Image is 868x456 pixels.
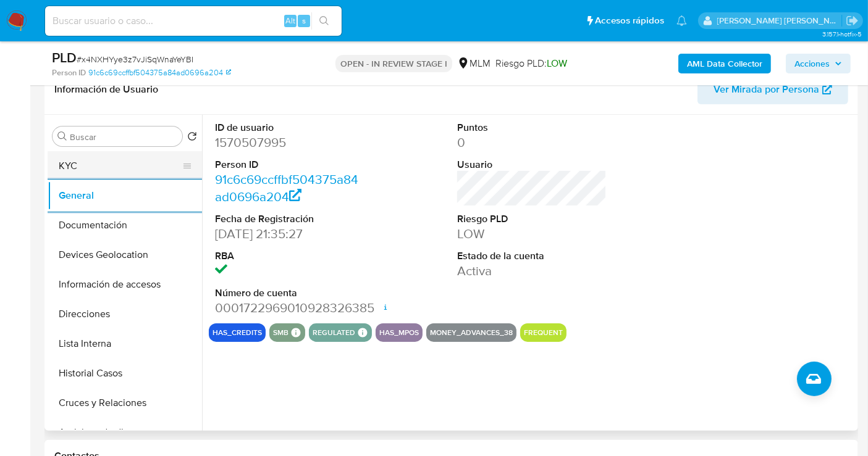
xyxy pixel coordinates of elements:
[215,170,358,205] a: 91c6c69ccffbf504375a84ad0696a204
[786,54,851,73] button: Acciones
[215,299,364,317] dd: 0001722969010928326385
[48,418,202,447] button: Anticipos de dinero
[215,286,364,300] dt: Número de cuenta
[77,53,193,65] span: # x4NXHYye3z7vJiSqWnaYeYBI
[48,270,202,299] button: Información de accesos
[70,131,177,143] input: Buscar
[215,121,364,135] dt: ID de usuario
[215,225,364,243] dd: [DATE] 21:35:27
[457,249,607,263] dt: Estado de la cuenta
[794,54,830,73] span: Acciones
[48,299,202,329] button: Direcciones
[335,55,452,72] p: OPEN - IN REVIEW STAGE I
[822,29,862,39] span: 3.157.1-hotfix-5
[273,330,289,335] button: smb
[457,57,491,70] div: MLM
[714,75,819,104] span: Ver Mirada por Persona
[717,15,842,27] p: nancy.sanchezgarcia@mercadolibre.com.mx
[457,212,607,226] dt: Riesgo PLD
[215,212,364,226] dt: Fecha de Registración
[48,240,202,270] button: Devices Geolocation
[457,134,607,151] dd: 0
[457,262,607,280] dd: Activa
[52,48,77,67] b: PLD
[213,330,262,335] button: has_credits
[495,57,567,70] span: Riesgo PLD:
[697,75,848,104] button: Ver Mirada por Persona
[678,54,771,73] button: AML Data Collector
[595,14,664,27] span: Accesos rápidos
[846,14,859,27] a: Salir
[215,134,364,151] dd: 1570507995
[547,56,567,70] span: LOW
[48,359,202,388] button: Historial Casos
[88,67,231,78] a: 91c6c69ccffbf504375a84ad0696a204
[313,330,355,335] button: regulated
[48,329,202,359] button: Lista Interna
[457,158,607,172] dt: Usuario
[524,330,563,335] button: frequent
[302,15,306,27] span: s
[48,210,202,240] button: Documentación
[311,12,337,30] button: search-icon
[215,158,364,172] dt: Person ID
[379,330,419,335] button: has_mpos
[215,249,364,263] dt: RBA
[45,13,342,29] input: Buscar usuario o caso...
[48,181,202,210] button: General
[54,83,158,96] h1: Información de Usuario
[187,131,197,145] button: Volver al orden por defecto
[676,15,687,26] a: Notificaciones
[48,388,202,418] button: Cruces y Relaciones
[285,15,295,27] span: Alt
[430,330,513,335] button: money_advances_38
[687,54,762,73] b: AML Data Collector
[457,225,607,243] dd: LOW
[57,131,67,141] button: Buscar
[457,121,607,135] dt: Puntos
[48,151,192,181] button: KYC
[52,67,86,78] b: Person ID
